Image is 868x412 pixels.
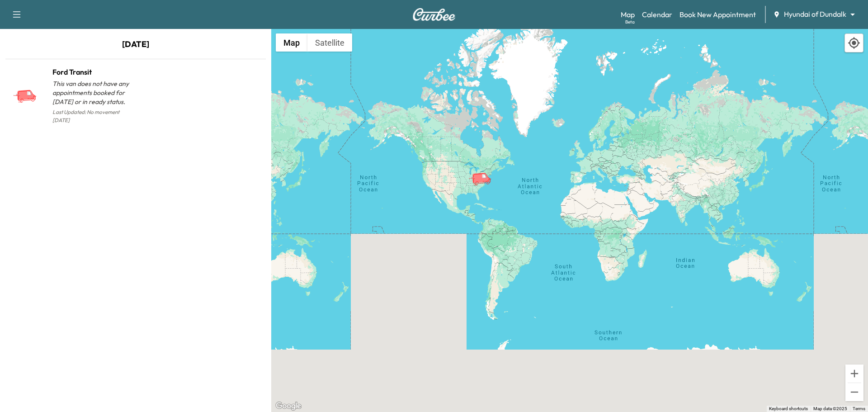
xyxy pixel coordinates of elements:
[468,163,500,179] gmp-advanced-marker: Ford Transit
[813,406,847,411] span: Map data ©2025
[679,9,756,20] a: Book New Appointment
[276,33,307,52] button: Show street map
[845,365,863,383] button: Zoom in
[769,406,808,412] button: Keyboard shortcuts
[52,106,136,126] p: Last Updated: No movement [DATE]
[621,9,635,20] a: MapBeta
[642,9,672,20] a: Calendar
[52,79,136,106] p: This van does not have any appointments booked for [DATE] or in ready status.
[274,400,303,412] a: Open this area in Google Maps (opens a new window)
[844,33,863,52] div: Recenter map
[274,400,303,412] img: Google
[845,383,863,401] button: Zoom out
[853,406,865,411] a: Terms (opens in new tab)
[307,33,352,52] button: Show satellite imagery
[412,8,456,21] img: Curbee Logo
[625,19,635,25] div: Beta
[52,66,136,77] h1: Ford Transit
[784,9,846,19] span: Hyundai of Dundalk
